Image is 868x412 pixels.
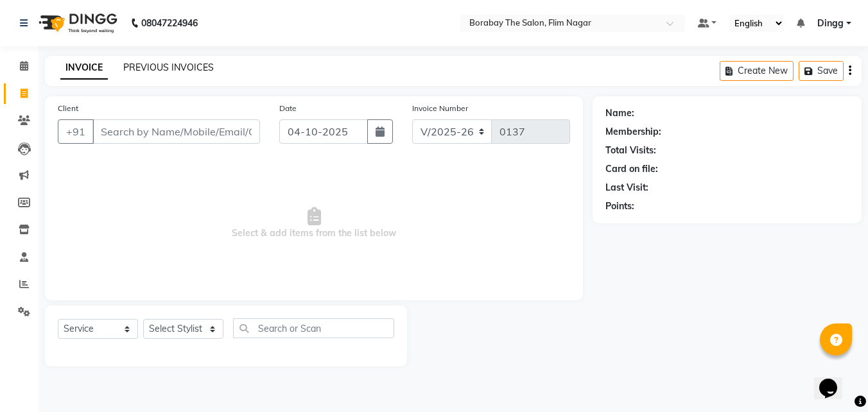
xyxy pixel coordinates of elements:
iframe: chat widget [814,361,855,399]
input: Search by Name/Mobile/Email/Code [92,119,260,144]
span: Dingg [817,17,844,30]
input: Search or Scan [233,318,394,338]
button: Create New [720,61,794,81]
div: Last Visit: [605,181,648,194]
div: Points: [605,200,634,213]
div: Membership: [605,125,661,139]
button: Save [799,61,844,81]
label: Client [58,103,78,114]
a: PREVIOUS INVOICES [123,62,214,73]
div: Card on file: [605,162,658,176]
a: INVOICE [60,56,108,80]
label: Invoice Number [412,103,468,114]
div: Total Visits: [605,144,656,157]
img: logo [33,5,121,41]
span: Select & add items from the list below [58,159,570,288]
b: 08047224946 [141,5,198,41]
div: Name: [605,107,634,120]
button: +91 [58,119,94,144]
label: Date [279,103,297,114]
